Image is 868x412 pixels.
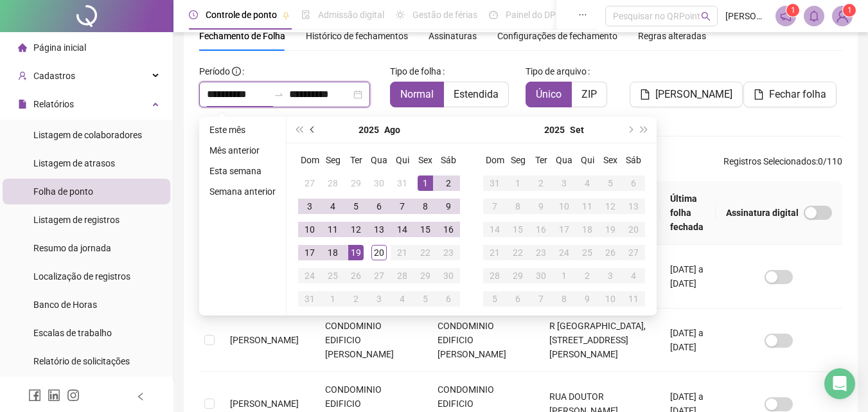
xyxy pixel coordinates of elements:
[325,245,341,260] div: 18
[599,264,622,287] td: 2025-10-03
[33,42,86,53] span: Página inicial
[418,245,433,260] div: 22
[371,175,387,191] div: 30
[506,287,529,310] td: 2025-10-06
[321,195,344,218] td: 2025-08-04
[808,10,820,22] span: bell
[487,199,502,214] div: 7
[529,195,553,218] td: 2025-09-09
[344,172,368,195] td: 2025-07-29
[302,222,317,237] div: 10
[394,291,410,307] div: 4
[437,287,460,310] td: 2025-09-06
[33,186,93,197] span: Folha de ponto
[824,368,855,399] div: Open Intercom Messenger
[510,222,526,237] div: 15
[344,264,368,287] td: 2025-08-26
[204,163,281,179] li: Esta semana
[412,10,477,20] span: Gestão de férias
[344,287,368,310] td: 2025-09-02
[298,264,321,287] td: 2025-08-24
[533,245,549,260] div: 23
[553,195,576,218] td: 2025-09-10
[622,218,645,241] td: 2025-09-20
[626,199,641,214] div: 13
[529,264,553,287] td: 2025-09-30
[18,71,27,80] span: user-add
[348,268,364,283] div: 26
[33,271,130,282] span: Localização de registros
[400,88,434,100] span: Normal
[786,4,799,17] sup: 1
[368,218,391,241] td: 2025-08-13
[506,195,529,218] td: 2025-09-08
[536,88,562,100] span: Único
[487,245,502,260] div: 21
[321,218,344,241] td: 2025-08-11
[638,31,706,40] span: Regras alteradas
[368,241,391,264] td: 2025-08-20
[325,268,341,283] div: 25
[298,241,321,264] td: 2025-08-17
[344,218,368,241] td: 2025-08-12
[437,241,460,264] td: 2025-08-23
[359,117,379,143] button: year panel
[325,199,341,214] div: 4
[298,148,321,172] th: Dom
[701,12,711,21] span: search
[483,264,506,287] td: 2025-09-28
[791,6,795,15] span: 1
[599,218,622,241] td: 2025-09-19
[368,148,391,172] th: Qua
[533,222,549,237] div: 16
[553,172,576,195] td: 2025-09-03
[396,10,405,19] span: sun
[315,309,427,372] td: CONDOMINIO EDIFICIO [PERSON_NAME]
[510,245,526,260] div: 22
[282,12,290,19] span: pushpin
[622,148,645,172] th: Sáb
[506,172,529,195] td: 2025-09-01
[483,195,506,218] td: 2025-09-07
[321,241,344,264] td: 2025-08-18
[414,148,437,172] th: Sex
[483,218,506,241] td: 2025-09-14
[599,195,622,218] td: 2025-09-12
[33,243,111,253] span: Resumo da jornada
[274,89,284,100] span: to
[637,117,651,143] button: super-next-year
[553,241,576,264] td: 2025-09-24
[348,291,364,307] div: 2
[626,291,641,307] div: 11
[274,89,284,100] span: swap-right
[391,264,414,287] td: 2025-08-28
[204,143,281,158] li: Mês anterior
[394,245,410,260] div: 21
[510,268,526,283] div: 29
[497,31,617,40] span: Configurações de fechamento
[626,245,641,260] div: 27
[556,175,572,191] div: 3
[33,300,97,310] span: Banco de Horas
[414,264,437,287] td: 2025-08-29
[348,175,364,191] div: 29
[391,287,414,310] td: 2025-09-04
[33,356,130,366] span: Relatório de solicitações
[622,241,645,264] td: 2025-09-27
[394,268,410,283] div: 28
[533,199,549,214] div: 9
[301,10,310,19] span: file-done
[576,218,599,241] td: 2025-09-18
[441,175,456,191] div: 2
[487,222,502,237] div: 14
[578,10,587,19] span: ellipsis
[630,82,743,107] button: [PERSON_NAME]
[391,195,414,218] td: 2025-08-07
[599,172,622,195] td: 2025-09-05
[570,117,584,143] button: month panel
[368,264,391,287] td: 2025-08-27
[483,241,506,264] td: 2025-09-21
[437,148,460,172] th: Sáb
[576,241,599,264] td: 2025-09-25
[660,309,716,372] td: [DATE] a [DATE]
